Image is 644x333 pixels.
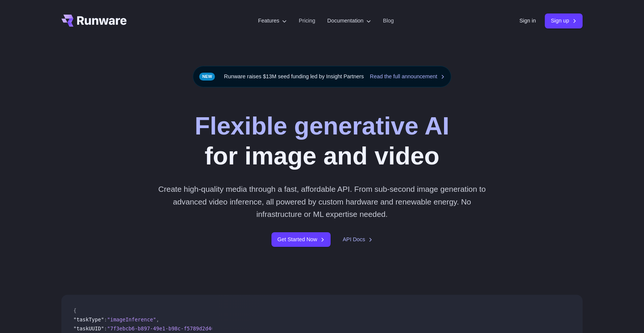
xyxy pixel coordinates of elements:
span: "taskUUID" [73,326,104,332]
span: "taskType" [73,317,104,323]
label: Features [258,16,287,25]
a: Pricing [299,16,315,25]
a: Read the full announcement [370,72,445,81]
a: Sign up [545,13,583,28]
span: "imageInference" [107,317,156,323]
div: Runware raises $13M seed funding led by Insight Partners [193,66,451,87]
a: Get Started Now [271,232,331,247]
a: Sign in [519,16,536,25]
span: : [104,317,107,323]
strong: Flexible generative AI [195,112,449,140]
h1: for image and video [195,111,449,171]
span: , [156,317,159,323]
label: Documentation [327,16,371,25]
p: Create high-quality media through a fast, affordable API. From sub-second image generation to adv... [155,183,489,220]
span: : [104,326,107,332]
span: { [73,308,76,314]
a: Blog [383,16,394,25]
span: "7f3ebcb6-b897-49e1-b98c-f5789d2d40d7" [107,326,224,332]
a: Go to / [61,15,127,27]
a: API Docs [343,235,373,244]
